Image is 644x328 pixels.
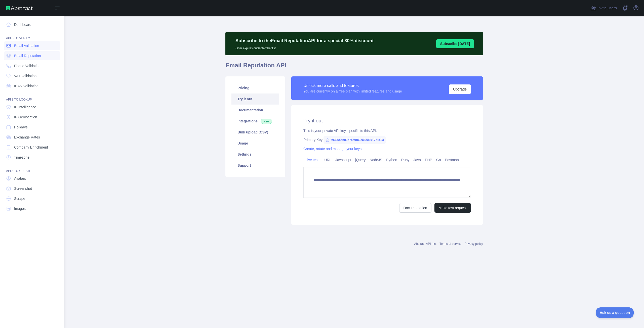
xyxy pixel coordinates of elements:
a: Company Enrichment [4,143,60,152]
a: Bulk upload (CSV) [231,127,279,138]
a: Go [434,156,443,164]
a: Ruby [399,156,412,164]
div: Unlock more calls and features [303,83,402,89]
div: API'S TO LOOKUP [4,91,60,102]
a: Images [4,204,60,213]
a: IBAN Validation [4,81,60,90]
a: Abstract API Inc. [414,242,437,246]
span: Images [14,206,26,211]
a: Exchange Rates [4,133,60,142]
button: Invite users [589,4,618,12]
span: Avatars [14,176,26,181]
a: Support [231,160,279,171]
a: Holidays [4,123,60,132]
a: Python [384,156,399,164]
span: Email Validation [14,43,39,48]
a: Create, rotate and manage your keys [303,147,361,151]
p: Subscribe to the Email Reputation API for a special 30 % discount [235,37,374,44]
button: Subscribe [DATE] [436,39,474,48]
a: Documentation [231,105,279,116]
span: IBAN Validation [14,83,38,88]
div: API'S TO CREATE [4,163,60,173]
a: Email Reputation [4,51,60,60]
span: IP Intelligence [14,105,36,110]
div: This is your private API key, specific to this API. [303,128,471,133]
a: Timezone [4,153,60,162]
a: VAT Validation [4,71,60,80]
a: Avatars [4,174,60,183]
iframe: Toggle Customer Support [596,307,634,318]
span: 69326acb83c74c9fb3ca8ac9417e1e3a [324,136,386,144]
a: Dashboard [4,20,60,29]
div: API'S TO VERIFY [4,30,60,40]
a: IP Geolocation [4,113,60,122]
button: Make test request [434,203,471,213]
span: Holidays [14,125,28,130]
a: IP Intelligence [4,103,60,112]
span: IP Geolocation [14,115,37,120]
a: Live test [303,156,320,164]
a: Phone Validation [4,61,60,70]
a: Settings [231,149,279,160]
button: Upgrade [449,84,471,94]
h2: Try it out [303,117,471,124]
a: Privacy policy [465,242,483,246]
a: Terms of service [439,242,461,246]
span: Exchange Rates [14,135,40,140]
a: Documentation [399,203,431,213]
h1: Email Reputation API [225,61,483,73]
span: Scrape [14,196,25,201]
span: New [261,119,272,124]
span: Email Reputation [14,53,41,58]
div: Primary Key: [303,137,471,142]
span: VAT Validation [14,73,36,78]
span: Company Enrichment [14,145,48,150]
a: Usage [231,138,279,149]
a: NodeJS [368,156,384,164]
p: Offer expires on September 1st. [235,44,374,50]
span: Phone Validation [14,63,41,68]
a: Scrape [4,194,60,203]
img: Abstract API [6,6,33,10]
a: Email Validation [4,41,60,50]
a: Screenshot [4,184,60,193]
a: Javascript [333,156,353,164]
a: Integrations New [231,116,279,127]
a: Java [412,156,423,164]
a: PHP [423,156,434,164]
a: Pricing [231,82,279,93]
a: Postman [443,156,461,164]
a: jQuery [353,156,368,164]
span: Screenshot [14,186,32,191]
div: You are currently on a free plan with limited features and usage [303,89,402,94]
a: cURL [320,156,333,164]
a: Try it out [231,93,279,105]
span: Invite users [597,5,617,11]
span: Timezone [14,155,29,160]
